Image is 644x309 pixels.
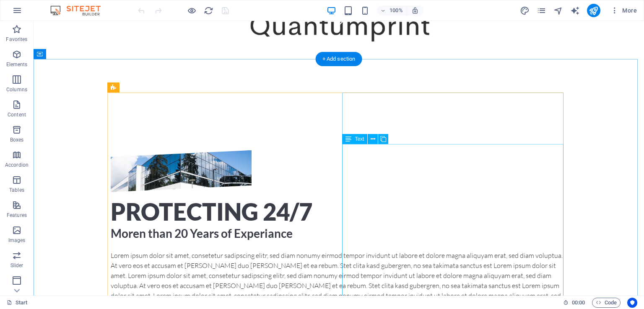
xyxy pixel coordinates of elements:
button: 100% [377,5,407,15]
p: Content [8,111,26,118]
i: AI Writer [570,6,580,15]
button: Usercentrics [627,298,637,308]
span: More [610,6,637,15]
i: Design (Ctrl+Alt+Y) [520,6,530,15]
button: design [520,5,530,15]
p: Images [8,237,26,244]
p: Favorites [6,36,27,43]
button: Click here to leave preview mode and continue editing [187,5,197,15]
p: Columns [6,86,27,93]
button: publish [587,4,600,17]
img: Editor Logo [48,5,111,15]
p: Features [7,212,27,219]
span: : [578,299,579,306]
h6: Session time [563,298,585,308]
a: Click to cancel selection. Double-click to open Pages [7,298,28,308]
button: navigator [553,5,563,15]
button: pages [537,5,547,15]
i: Publish [589,6,598,15]
button: reload [203,5,213,15]
i: Navigator [553,6,563,15]
p: Accordion [5,162,29,168]
p: Tables [9,187,24,193]
i: Reload page [204,6,213,15]
button: Code [592,298,621,308]
p: Elements [6,61,28,68]
i: Pages (Ctrl+Alt+S) [537,6,546,15]
span: Text [355,136,364,142]
button: More [607,4,640,17]
p: Boxes [10,136,24,143]
span: 00 00 [572,298,585,308]
h6: 100% [390,5,403,15]
div: + Add section [316,52,362,66]
p: Slider [10,262,23,269]
button: text_generator [570,5,580,15]
span: Code [596,298,617,308]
